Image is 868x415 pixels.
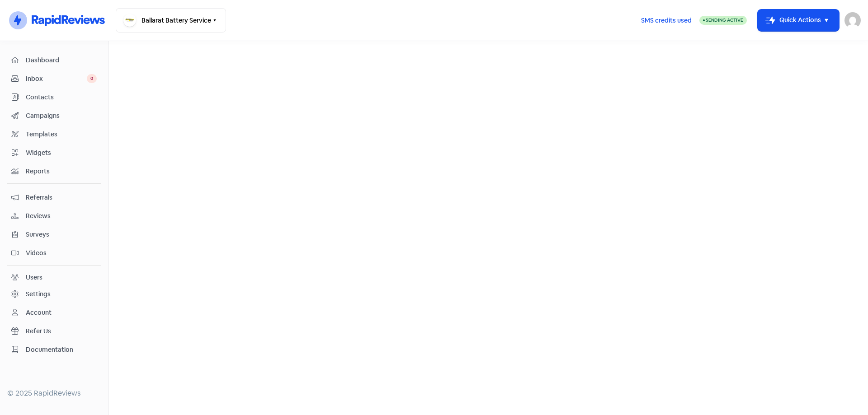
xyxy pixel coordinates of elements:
span: Sending Active [706,17,743,23]
span: Videos [26,248,97,258]
button: Ballarat Battery Service [116,8,226,33]
a: Widgets [7,145,101,161]
iframe: chat widget [830,379,859,406]
span: Documentation [26,345,97,354]
span: Templates [26,130,97,139]
span: 0 [87,74,97,83]
a: Campaigns [7,107,101,124]
button: Quick Actions [758,9,839,31]
a: Inbox 0 [7,70,101,87]
div: Settings [26,289,51,299]
a: Account [7,304,101,321]
span: Reports [26,167,97,176]
a: Reviews [7,208,101,224]
span: Reviews [26,211,97,221]
span: Surveys [26,230,97,239]
div: © 2025 RapidReviews [7,388,101,399]
div: Account [26,308,52,317]
a: Dashboard [7,52,101,69]
a: Documentation [7,341,101,358]
a: Videos [7,245,101,261]
a: Surveys [7,226,101,243]
span: Contacts [26,93,97,102]
div: Users [26,273,42,282]
span: Campaigns [26,111,97,121]
span: Refer Us [26,326,97,336]
span: Referrals [26,193,97,202]
a: Refer Us [7,323,101,340]
a: Referrals [7,189,101,206]
img: User [844,12,861,28]
a: Contacts [7,89,101,106]
a: Sending Active [699,15,747,26]
a: Settings [7,286,101,303]
a: SMS credits used [633,15,699,24]
a: Users [7,269,101,286]
span: SMS credits used [641,16,692,25]
span: Dashboard [26,56,97,65]
a: Templates [7,126,101,143]
span: Inbox [26,74,87,84]
a: Reports [7,163,101,180]
span: Widgets [26,148,97,158]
